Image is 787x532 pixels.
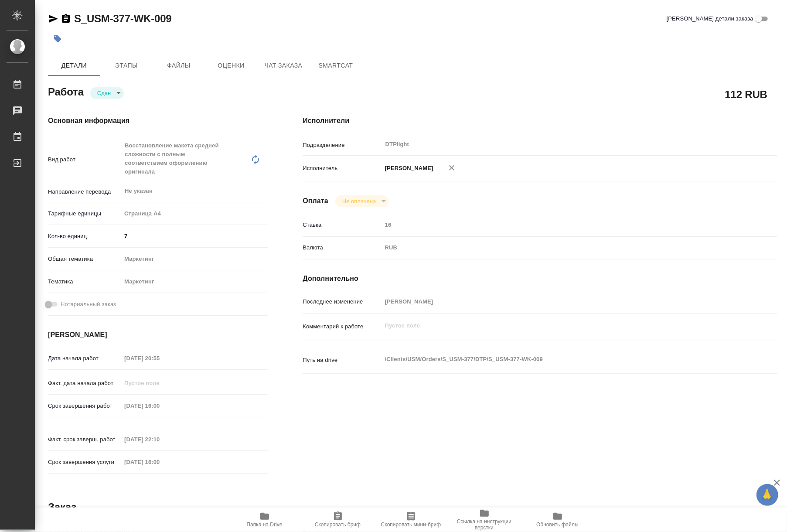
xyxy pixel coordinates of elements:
[61,14,71,24] button: Скопировать ссылку
[760,486,775,504] span: 🙏
[315,522,361,528] span: Скопировать бриф
[303,141,382,150] p: Подразделение
[121,230,268,242] input: ✎ Введи что-нибудь
[303,273,777,284] h4: Дополнительно
[48,232,121,241] p: Кол-во единиц
[48,116,268,126] h4: Основная информация
[158,60,200,71] span: Файлы
[48,188,121,196] p: Направление перевода
[90,87,124,99] div: Сдан
[667,14,753,23] span: [PERSON_NAME] детали заказа
[121,274,268,289] div: Маркетинг
[247,522,283,528] span: Папка на Drive
[48,155,121,164] p: Вид работ
[303,196,328,206] h4: Оплата
[48,277,121,286] p: Тематика
[725,87,767,102] h2: 112 RUB
[106,60,147,71] span: Этапы
[303,116,777,126] h4: Исполнители
[48,14,58,24] button: Скопировать ссылку для ЯМессенджера
[262,60,304,71] span: Чат заказа
[375,508,448,532] button: Скопировать мини-бриф
[442,158,461,177] button: Удалить исполнителя
[315,60,357,71] span: SmartCat
[536,522,579,528] span: Обновить файлы
[303,297,382,306] p: Последнее изменение
[53,60,95,71] span: Детали
[121,433,198,446] input: Пустое поле
[382,352,738,367] textarea: /Clients/USM/Orders/S_USM-377/DTP/S_USM-377-WK-009
[228,508,301,532] button: Папка на Drive
[448,508,521,532] button: Ссылка на инструкции верстки
[48,500,76,514] h2: Заказ
[121,399,198,412] input: Пустое поле
[521,508,594,532] button: Обновить файлы
[303,356,382,365] p: Путь на drive
[303,164,382,173] p: Исполнитель
[303,322,382,331] p: Комментарий к работе
[382,240,738,255] div: RUB
[382,218,738,231] input: Пустое поле
[48,458,121,467] p: Срок завершения услуги
[382,295,738,308] input: Пустое поле
[48,435,121,444] p: Факт. срок заверш. работ
[303,221,382,229] p: Ставка
[301,508,375,532] button: Скопировать бриф
[121,456,198,468] input: Пустое поле
[121,352,198,365] input: Пустое поле
[48,330,268,340] h4: [PERSON_NAME]
[340,198,378,205] button: Не оплачена
[756,484,778,506] button: 🙏
[74,13,172,24] a: S_USM-377-WK-009
[453,518,516,531] span: Ссылка на инструкции верстки
[121,206,268,221] div: Страница А4
[121,252,268,266] div: Маркетинг
[48,209,121,218] p: Тарифные единицы
[48,29,67,48] button: Добавить тэг
[48,354,121,363] p: Дата начала работ
[121,377,198,389] input: Пустое поле
[48,379,121,388] p: Факт. дата начала работ
[61,300,116,309] span: Нотариальный заказ
[48,402,121,410] p: Срок завершения работ
[382,164,433,173] p: [PERSON_NAME]
[381,522,441,528] span: Скопировать мини-бриф
[210,60,252,71] span: Оценки
[335,195,389,207] div: Сдан
[303,243,382,252] p: Валюта
[95,89,113,97] button: Сдан
[48,83,84,99] h2: Работа
[48,255,121,263] p: Общая тематика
